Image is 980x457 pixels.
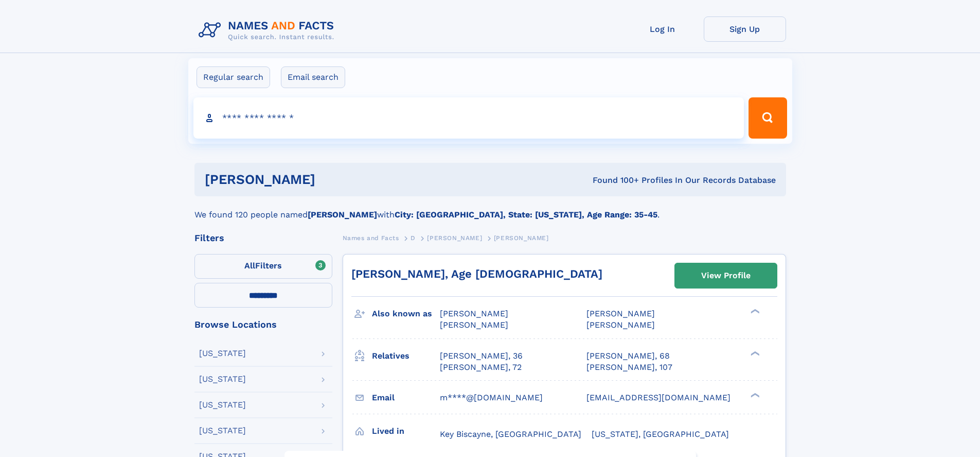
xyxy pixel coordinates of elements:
[427,231,482,244] a: [PERSON_NAME]
[749,97,787,139] button: Search Button
[281,66,345,88] label: Email search
[199,349,246,358] div: [US_STATE]
[440,309,508,318] span: [PERSON_NAME]
[194,233,332,243] div: Filters
[454,175,776,186] div: Found 100+ Profiles In Our Records Database
[411,231,416,244] a: D
[621,16,704,42] a: Log In
[440,320,508,330] span: [PERSON_NAME]
[205,173,454,186] h1: [PERSON_NAME]
[372,347,440,365] h3: Relatives
[748,308,760,315] div: ❯
[440,350,523,362] a: [PERSON_NAME], 36
[592,429,729,439] span: [US_STATE], [GEOGRAPHIC_DATA]
[244,261,255,270] span: All
[194,196,786,221] div: We found 120 people named with .
[194,16,343,44] img: Logo Names and Facts
[748,350,760,357] div: ❯
[199,427,246,435] div: [US_STATE]
[199,401,246,409] div: [US_STATE]
[194,320,332,329] div: Browse Locations
[351,267,602,280] a: [PERSON_NAME], Age [DEMOGRAPHIC_DATA]
[343,231,399,244] a: Names and Facts
[193,97,744,139] input: search input
[427,234,482,242] span: [PERSON_NAME]
[372,422,440,440] h3: Lived in
[748,392,760,398] div: ❯
[372,305,440,323] h3: Also known as
[372,389,440,407] h3: Email
[675,263,777,288] a: View Profile
[586,320,655,330] span: [PERSON_NAME]
[395,210,657,219] b: City: [GEOGRAPHIC_DATA], State: [US_STATE], Age Range: 35-45
[440,362,522,373] a: [PERSON_NAME], 72
[440,429,581,439] span: Key Biscayne, [GEOGRAPHIC_DATA]
[494,234,549,242] span: [PERSON_NAME]
[586,393,730,402] span: [EMAIL_ADDRESS][DOMAIN_NAME]
[586,362,672,373] a: [PERSON_NAME], 107
[701,264,751,287] div: View Profile
[194,254,332,279] label: Filters
[199,375,246,383] div: [US_STATE]
[704,16,786,42] a: Sign Up
[308,210,377,219] b: [PERSON_NAME]
[411,234,416,242] span: D
[197,66,270,88] label: Regular search
[586,350,670,362] a: [PERSON_NAME], 68
[586,309,655,318] span: [PERSON_NAME]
